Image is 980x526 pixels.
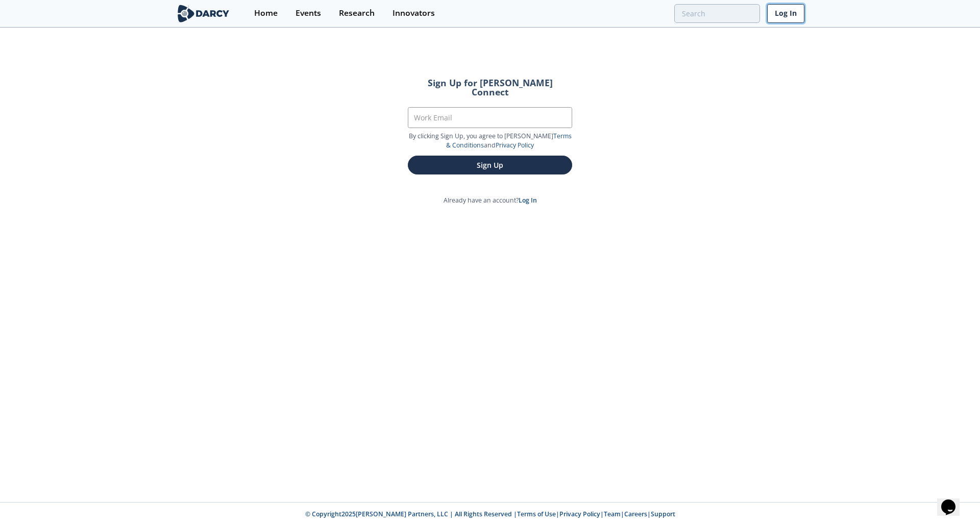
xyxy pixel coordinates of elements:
[394,196,586,205] p: Already have an account?
[393,9,435,17] div: Innovators
[519,196,537,205] a: Log In
[496,141,534,149] a: Privacy Policy
[767,4,804,23] a: Log In
[408,156,572,174] button: Sign Up
[624,510,647,518] a: Careers
[408,107,572,128] input: Work Email
[651,510,675,518] a: Support
[296,9,321,17] div: Events
[112,510,868,519] p: © Copyright 2025 [PERSON_NAME] Partners, LLC | All Rights Reserved | | | | |
[408,132,572,151] p: By clicking Sign Up, you agree to [PERSON_NAME] and
[446,132,572,149] a: Terms & Conditions
[176,5,231,22] img: logo-wide.svg
[408,79,572,96] h2: Sign Up for [PERSON_NAME] Connect
[604,510,621,518] a: Team
[517,510,556,518] a: Terms of Use
[674,4,760,23] input: Advanced Search
[559,510,600,518] a: Privacy Policy
[937,485,970,516] iframe: chat widget
[254,9,278,17] div: Home
[339,9,375,17] div: Research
